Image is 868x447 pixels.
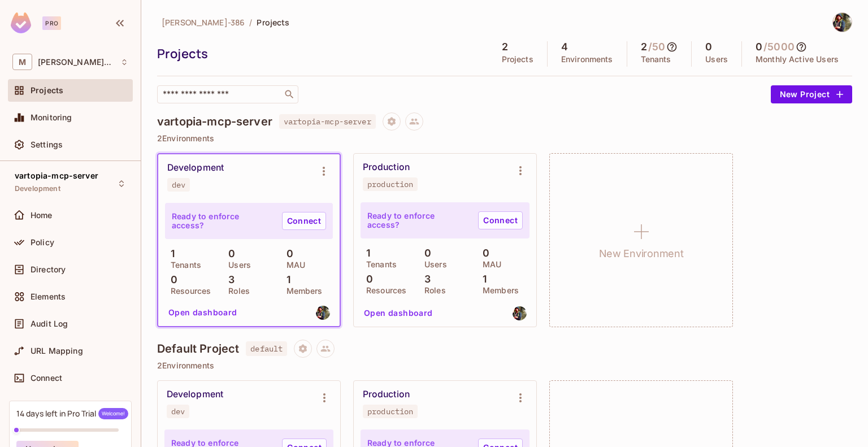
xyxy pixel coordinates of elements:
p: 0 [223,248,235,259]
p: 0 [281,248,293,259]
div: Development [167,162,224,173]
p: Tenants [165,261,201,270]
p: Users [223,261,251,270]
button: Open dashboard [359,304,437,322]
span: Workspace: MANPREET-386 [38,58,114,67]
button: New Project [771,85,852,103]
span: Projects [257,17,289,28]
li: / [249,17,252,28]
span: Policy [31,238,54,247]
p: Roles [419,286,446,295]
div: dev [172,180,185,189]
div: dev [171,407,185,416]
img: MANPREET SINGH [833,13,852,32]
div: production [367,407,413,416]
p: Users [419,260,447,269]
a: Connect [282,212,326,230]
p: 1 [477,274,487,285]
p: Members [477,286,519,295]
p: MAU [281,261,305,270]
p: Monthly Active Users [756,55,839,64]
div: Production [363,389,410,400]
h5: / 5000 [763,41,795,53]
p: 0 [419,248,431,259]
span: Directory [31,265,66,274]
p: Environments [561,55,613,64]
h5: / 50 [648,41,665,53]
h4: Default Project [157,342,239,355]
p: 2 Environments [157,361,852,370]
span: Development [15,184,60,193]
p: Ready to enforce access? [367,211,469,229]
div: Pro [42,16,61,30]
span: vartopia-mcp-server [279,114,376,129]
p: Tenants [641,55,671,64]
span: Settings [31,140,63,149]
span: Elements [31,292,66,301]
button: Environment settings [313,160,335,183]
span: Audit Log [31,319,68,328]
h1: New Environment [599,245,684,262]
p: Roles [223,287,250,296]
button: Environment settings [509,387,532,409]
p: Resources [165,287,211,296]
h5: 0 [705,41,712,53]
p: 1 [361,248,370,259]
img: SReyMgAAAABJRU5ErkJggg== [11,12,31,33]
h5: 4 [561,41,568,53]
span: vartopia-mcp-server [15,171,98,180]
span: Projects [31,86,63,95]
div: Development [167,389,223,400]
p: 3 [419,274,431,285]
h5: 2 [641,41,647,53]
p: 0 [165,274,177,285]
p: Ready to enforce access? [172,212,273,230]
p: MAU [477,260,501,269]
p: Members [281,287,323,296]
span: URL Mapping [31,346,83,355]
button: Environment settings [313,387,336,409]
span: Monitoring [31,113,72,122]
span: Home [31,211,53,220]
p: 3 [223,274,235,285]
a: Connect [478,211,523,229]
button: Environment settings [509,159,532,182]
span: Project settings [294,345,312,356]
span: [PERSON_NAME]-386 [162,17,245,28]
p: Users [705,55,728,64]
div: 14 days left in Pro Trial [16,408,128,419]
img: mann8950@gmail.com [316,306,330,320]
p: Projects [502,55,533,64]
p: Resources [361,286,406,295]
button: Open dashboard [164,303,242,322]
p: 2 Environments [157,134,852,143]
h5: 2 [502,41,508,53]
p: Tenants [361,260,397,269]
span: default [246,341,287,356]
span: M [12,54,32,70]
span: Welcome! [98,408,128,419]
div: production [367,180,413,189]
p: 1 [165,248,175,259]
div: Projects [157,45,483,62]
p: 1 [281,274,290,285]
div: Production [363,162,410,173]
p: 0 [361,274,373,285]
p: 0 [477,248,489,259]
img: mann8950@gmail.com [513,306,527,320]
h4: vartopia-mcp-server [157,115,272,128]
span: Connect [31,374,62,383]
h5: 0 [756,41,762,53]
span: Project settings [383,118,401,129]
